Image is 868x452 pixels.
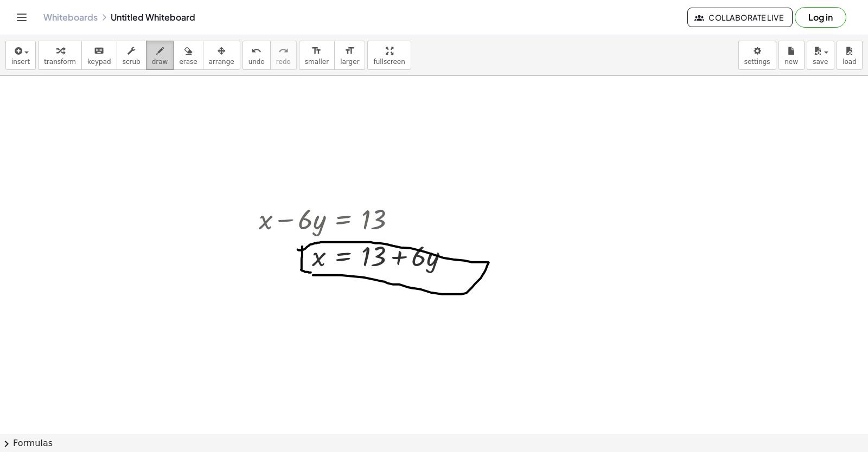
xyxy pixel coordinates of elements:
[813,58,828,66] span: save
[778,41,805,70] button: new
[278,44,289,57] i: redo
[367,41,411,70] button: fullscreen
[87,58,111,66] span: keypad
[807,41,834,70] button: save
[13,9,30,26] button: Toggle navigation
[152,58,168,66] span: draw
[38,41,82,70] button: transform
[276,58,291,66] span: redo
[173,41,203,70] button: erase
[81,41,117,70] button: keyboardkeypad
[248,58,265,66] span: undo
[795,7,846,28] button: Log in
[11,58,30,66] span: insert
[687,8,793,27] button: Collaborate Live
[311,44,322,57] i: format_size
[305,58,329,66] span: smaller
[738,41,776,70] button: settings
[203,41,240,70] button: arrange
[340,58,359,66] span: larger
[373,58,405,66] span: fullscreen
[179,58,197,66] span: erase
[697,12,783,22] span: Collaborate Live
[146,41,174,70] button: draw
[270,41,297,70] button: redoredo
[837,41,863,70] button: load
[334,41,365,70] button: format_sizelarger
[251,44,261,57] i: undo
[209,58,234,66] span: arrange
[44,58,76,66] span: transform
[94,44,104,57] i: keyboard
[744,58,770,66] span: settings
[299,41,335,70] button: format_sizesmaller
[123,58,141,66] span: scrub
[784,58,798,66] span: new
[117,41,146,70] button: scrub
[344,44,355,57] i: format_size
[843,58,857,66] span: load
[242,41,271,70] button: undoundo
[5,41,36,70] button: insert
[43,12,98,23] a: Whiteboards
